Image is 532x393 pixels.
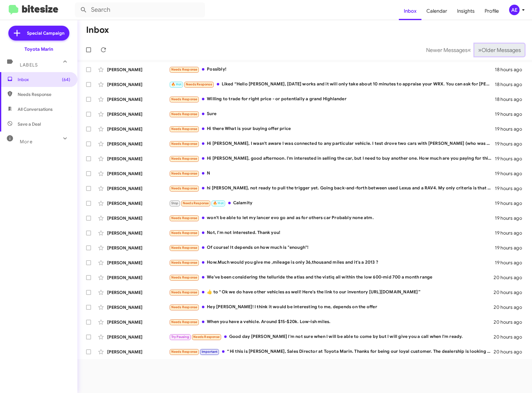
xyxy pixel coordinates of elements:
div: AE [509,5,520,15]
div: 18 hours ago [495,81,527,88]
span: Needs Response [171,142,198,146]
div: 20 hours ago [494,274,527,281]
div: 19 hours ago [495,245,527,251]
span: Inbox [18,76,70,83]
button: AE [504,5,525,15]
button: Next [474,44,525,56]
div: “ Hi this is [PERSON_NAME], Sales Director at Toyota Marin. Thanks for being our loyal customer. ... [169,348,494,355]
span: Needs Response [171,290,198,294]
div: [PERSON_NAME] [107,141,169,147]
span: Labels [20,62,38,68]
div: [PERSON_NAME] [107,111,169,117]
span: Needs Response [171,320,198,324]
div: ​👍​ to “ Ok we do have other vehicles as well! Here's the link to our inventory [URL][DOMAIN_NAME] ” [169,289,494,296]
span: (64) [62,76,70,83]
span: » [478,46,482,54]
span: Needs Response [171,350,198,354]
div: [PERSON_NAME] [107,81,169,88]
div: 19 hours ago [495,141,527,147]
span: Important [202,350,218,354]
div: 19 hours ago [495,260,527,266]
div: [PERSON_NAME] [107,67,169,73]
span: Stop [171,201,179,205]
div: 18 hours ago [495,67,527,73]
div: [PERSON_NAME] [107,245,169,251]
span: Needs Response [171,157,198,161]
div: 19 hours ago [495,111,527,117]
span: Needs Response [171,275,198,279]
span: Needs Response [171,246,198,250]
div: [PERSON_NAME] [107,349,169,355]
div: Hi [PERSON_NAME], I wasn't aware I was connected to any particular vehicle. I test drove two cars... [169,140,495,147]
div: [PERSON_NAME] [107,289,169,296]
div: Possibly! [169,66,495,73]
div: won't be able to let my lancer evo go and as for others car Probably none atm. [169,214,495,222]
nav: Page navigation example [423,44,525,56]
div: 20 hours ago [494,319,527,325]
div: Of course! It depends on how much is "enough"! [169,244,495,251]
a: Inbox [399,2,421,20]
div: 19 hours ago [495,230,527,236]
span: Try Pausing [171,335,189,339]
div: Sure [169,110,495,118]
div: [PERSON_NAME] [107,215,169,221]
span: Needs Response [171,216,198,220]
span: Older Messages [482,47,521,54]
span: All Conversations [18,106,53,112]
div: 19 hours ago [495,126,527,132]
div: 19 hours ago [495,215,527,221]
div: 19 hours ago [495,185,527,192]
span: Needs Response [171,261,198,265]
span: Needs Response [183,201,209,205]
h1: Inbox [86,25,109,35]
div: 20 hours ago [494,334,527,340]
div: [PERSON_NAME] [107,185,169,192]
span: Needs Response [171,186,198,190]
span: Newer Messages [426,47,468,54]
div: Hey [PERSON_NAME]! I think it would be interesting to me, depends on the offer [169,304,494,311]
div: [PERSON_NAME] [107,334,169,340]
div: [PERSON_NAME] [107,319,169,325]
div: Willing to trade for right price - or potentially a grand Highlander [169,96,495,103]
div: 19 hours ago [495,200,527,206]
div: 18 hours ago [495,96,527,102]
div: hi [PERSON_NAME], not ready to pull the trigger yet. Going back-and-forth between used Lexus and ... [169,185,495,192]
span: Save a Deal [18,121,41,127]
span: « [468,46,471,54]
div: [PERSON_NAME] [107,200,169,206]
span: Calendar [421,2,452,20]
span: Needs Response [18,91,70,97]
span: Needs Response [186,82,212,86]
div: Good day [PERSON_NAME] I'm not sure when I will be able to come by but I will give you a call whe... [169,333,494,340]
span: Needs Response [171,112,198,116]
div: We've been considering the telluride the atlas and the vistiq all within the low 600-mid 700 a mo... [169,274,494,281]
div: Liked “Hello [PERSON_NAME], [DATE] works and it will only take about 10 minutes to appraise your ... [169,81,495,88]
span: 🔥 Hot [213,201,224,205]
span: 🔥 Hot [171,82,182,86]
span: Needs Response [171,97,198,101]
a: Profile [480,2,504,20]
div: 20 hours ago [494,304,527,310]
div: [PERSON_NAME] [107,156,169,162]
a: Insights [452,2,480,20]
div: Hi there What is your buying offer price [169,125,495,132]
span: Needs Response [193,335,220,339]
button: Previous [422,44,475,56]
span: More [20,139,33,145]
span: Needs Response [171,231,198,235]
div: [PERSON_NAME] [107,96,169,102]
input: Search [75,2,205,17]
div: [PERSON_NAME] [107,304,169,310]
div: Toyota Marin [24,46,53,52]
div: N [169,170,495,177]
a: Special Campaign [8,26,69,41]
span: Needs Response [171,67,198,71]
div: 20 hours ago [494,289,527,296]
div: [PERSON_NAME] [107,230,169,236]
div: 19 hours ago [495,171,527,177]
span: Needs Response [171,171,198,175]
span: Needs Response [171,127,198,131]
span: Special Campaign [27,30,64,36]
div: [PERSON_NAME] [107,126,169,132]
